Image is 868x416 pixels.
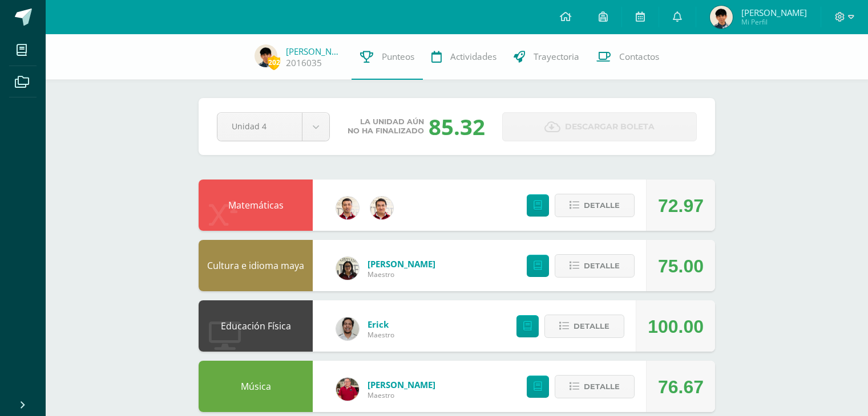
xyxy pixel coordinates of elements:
div: Matemáticas [199,180,313,231]
span: 202 [268,55,280,70]
div: Educación Física [199,300,313,352]
span: Contactos [619,51,659,63]
span: Maestro [368,390,435,400]
a: [PERSON_NAME] [286,46,343,57]
button: Detalle [555,254,635,278]
span: Unidad 4 [232,113,288,140]
a: Actividades [423,34,505,80]
a: 2016035 [286,57,322,69]
a: Trayectoria [505,34,588,80]
span: Maestro [368,270,435,279]
a: Contactos [588,34,668,80]
img: c64be9d0b6a0f58b034d7201874f2d94.png [336,257,359,280]
span: Trayectoria [534,51,579,63]
span: Punteos [382,51,414,63]
div: 76.67 [658,361,704,413]
a: Erick [368,319,394,330]
div: Cultura e idioma maya [199,240,313,291]
span: Actividades [450,51,496,63]
span: Descargar boleta [565,113,655,141]
img: 4e0900a1d9a69e7bb80937d985fefa87.png [336,317,359,340]
span: [PERSON_NAME] [741,7,807,18]
div: 72.97 [658,180,704,231]
button: Detalle [544,315,624,338]
div: 85.32 [429,112,485,141]
span: Maestro [368,330,394,340]
img: f76073ca312b03dd87f23b6b364bf11e.png [255,44,277,67]
span: Mi Perfil [741,17,807,27]
button: Detalle [555,194,635,217]
img: 8967023db232ea363fa53c906190b046.png [336,197,359,219]
div: 75.00 [658,240,704,292]
span: Detalle [584,195,620,216]
button: Detalle [555,375,635,398]
img: f76073ca312b03dd87f23b6b364bf11e.png [710,6,733,28]
a: [PERSON_NAME] [368,258,435,270]
span: Detalle [584,255,620,276]
span: La unidad aún no ha finalizado [348,117,424,136]
span: Detalle [574,316,609,337]
span: Detalle [584,376,620,397]
img: 76b79572e868f347d82537b4f7bc2cf5.png [370,197,393,219]
div: 100.00 [648,301,704,352]
img: 7947534db6ccf4a506b85fa3326511af.png [336,378,359,401]
a: [PERSON_NAME] [368,379,435,390]
div: Música [199,361,313,412]
a: Unidad 4 [217,113,329,141]
a: Punteos [352,34,423,80]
